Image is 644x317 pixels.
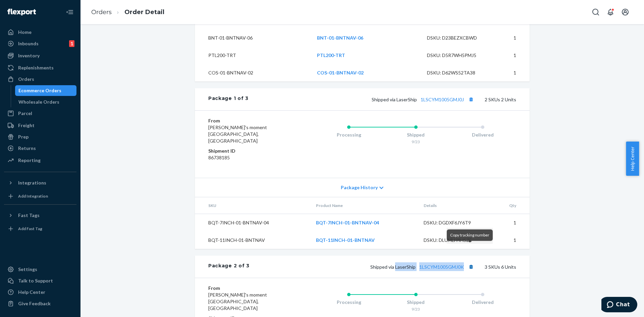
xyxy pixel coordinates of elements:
[250,262,516,271] div: 3 SKUs 6 Units
[604,5,617,19] button: Open notifications
[208,292,267,311] span: [PERSON_NAME]'s moment [GEOGRAPHIC_DATA], [GEOGRAPHIC_DATA]
[208,148,288,154] dt: Shipment ID
[4,298,76,309] button: Give Feedback
[467,95,475,104] button: Copy tracking number
[4,275,76,286] button: Talk to Support
[18,179,46,186] div: Integrations
[382,131,449,138] div: Shipped
[626,142,639,176] button: Help Center
[69,40,74,47] div: 1
[195,29,312,47] td: BNT-01-BNTNAV-06
[492,214,530,232] td: 1
[18,40,39,47] div: Inbounds
[427,35,490,41] div: DSKU: D23BEZXCBWD
[495,47,530,64] td: 1
[449,131,516,138] div: Delivered
[382,306,449,312] div: 9/23
[316,220,379,225] a: BQT-7INCH-01-BNTNAV-04
[4,62,76,73] a: Replenishments
[7,9,36,15] img: Flexport logo
[18,300,51,307] div: Give Feedback
[4,264,76,275] a: Settings
[4,191,76,202] a: Add Integration
[601,297,637,314] iframe: Opens a widget where you can chat to one of our agents
[4,177,76,188] button: Integrations
[492,197,530,214] th: Qty
[18,87,61,94] div: Ecommerce Orders
[311,197,418,214] th: Product Name
[18,99,59,105] div: Wholesale Orders
[18,212,40,219] div: Fast Tags
[317,52,345,58] a: PTL200-TRT
[18,122,35,129] div: Freight
[91,8,112,16] a: Orders
[317,35,363,41] a: BNT-01-BNTNAV-06
[619,5,632,19] button: Open account menu
[18,145,36,152] div: Returns
[427,69,490,76] div: DSKU: D62WS52TA38
[4,210,76,221] button: Fast Tags
[4,143,76,154] a: Returns
[18,157,41,164] div: Reporting
[18,110,32,117] div: Parcel
[208,154,288,161] dd: 86738185
[18,193,48,199] div: Add Integration
[424,219,487,226] div: DSKU: DGDXF6JY6T9
[450,232,489,237] span: Copy tracking number
[382,139,449,145] div: 9/23
[195,47,312,64] td: PTL200-TRT
[382,299,449,306] div: Shipped
[4,155,76,166] a: Reporting
[341,184,378,191] span: Package History
[418,197,492,214] th: Details
[18,277,53,284] div: Talk to Support
[18,64,54,71] div: Replenishments
[316,237,375,243] a: BQT-11INCH-01-BNTNAV
[208,124,267,144] span: [PERSON_NAME]'s moment [GEOGRAPHIC_DATA], [GEOGRAPHIC_DATA]
[249,95,516,104] div: 2 SKUs 2 Units
[492,231,530,249] td: 1
[15,97,77,107] a: Wholesale Orders
[124,8,164,16] a: Order Detail
[495,29,530,47] td: 1
[4,74,76,85] a: Orders
[372,97,475,102] span: Shipped via LaserShip
[427,52,490,59] div: DSKU: D5R7WH5PMJ5
[449,299,516,306] div: Delivered
[18,266,37,273] div: Settings
[495,64,530,82] td: 1
[208,117,288,124] dt: From
[195,214,311,232] td: BQT-7INCH-01-BNTNAV-04
[4,108,76,119] a: Parcel
[18,134,29,140] div: Prep
[370,264,475,270] span: Shipped via LaserShip
[15,85,77,96] a: Ecommerce Orders
[195,64,312,82] td: COS-01-BNTNAV-02
[195,231,311,249] td: BQT-11INCH-01-BNTNAV
[208,95,249,104] div: Package 1 of 3
[4,131,76,142] a: Prep
[4,223,76,234] a: Add Fast Tag
[63,5,76,19] button: Close Navigation
[18,29,32,36] div: Home
[315,299,382,306] div: Processing
[4,27,76,38] a: Home
[208,262,250,271] div: Package 2 of 3
[86,2,170,22] ol: breadcrumbs
[419,264,464,270] a: 1LSCYM1005GMJ0K
[18,76,34,83] div: Orders
[18,226,42,231] div: Add Fast Tag
[4,287,76,298] a: Help Center
[208,285,288,292] dt: From
[4,38,76,49] a: Inbounds1
[4,50,76,61] a: Inventory
[195,197,311,214] th: SKU
[315,131,382,138] div: Processing
[4,120,76,131] a: Freight
[421,97,464,102] a: 1LSCYM1005GMJ0J
[424,237,487,244] div: DSKU: DLUMLH4HSZE
[317,70,364,75] a: COS-01-BNTNAV-02
[589,5,602,19] button: Open Search Box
